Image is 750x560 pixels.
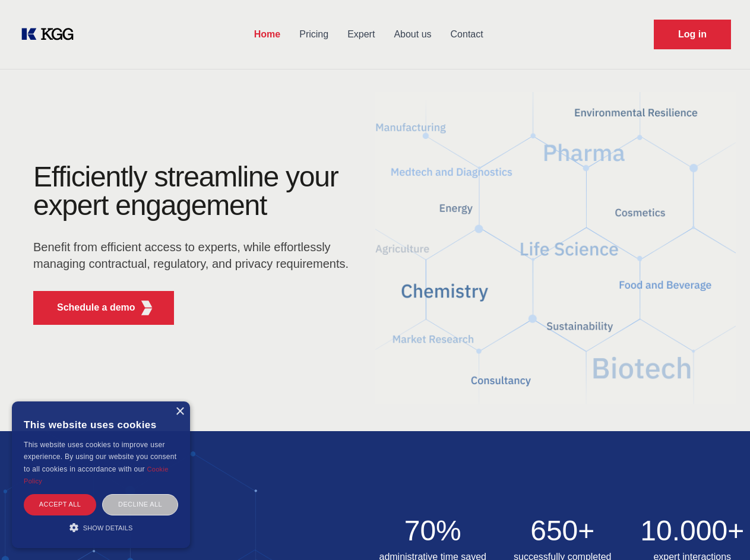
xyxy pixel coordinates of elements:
a: Expert [338,19,384,50]
span: This website uses cookies to improve user experience. By using our website you consent to all coo... [24,441,176,473]
span: Show details [83,524,133,531]
p: Benefit from efficient access to experts, while effortlessly managing contractual, regulatory, an... [33,239,356,272]
h2: 70% [375,517,491,545]
a: About us [384,19,441,50]
button: Schedule a demoKGG Fifth Element RED [33,291,174,325]
a: Pricing [290,19,338,50]
img: KGG Fifth Element RED [375,77,736,419]
h1: Efficiently streamline your expert engagement [33,163,356,220]
div: This website uses cookies [24,410,178,439]
a: Cookie Policy [24,466,169,485]
a: Request Demo [654,20,731,49]
div: Decline all [102,494,178,515]
h2: 650+ [505,517,621,545]
div: Accept all [24,494,96,515]
div: Show details [24,521,178,533]
a: Home [245,19,290,50]
div: Close [175,407,184,416]
img: KGG Fifth Element RED [140,300,154,315]
p: Schedule a demo [57,300,135,315]
a: Contact [441,19,493,50]
a: KOL Knowledge Platform: Talk to Key External Experts (KEE) [19,25,83,44]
